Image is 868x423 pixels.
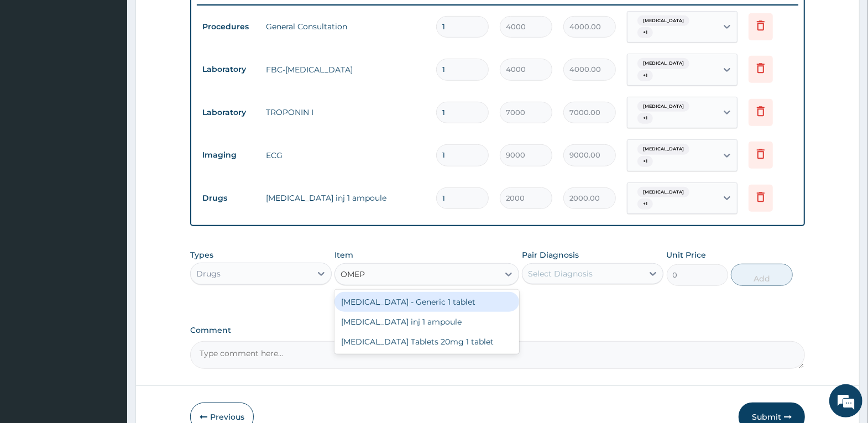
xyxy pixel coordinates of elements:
[181,6,208,32] div: Minimize live chat window
[197,102,260,123] td: Laboratory
[637,27,653,38] span: + 1
[637,15,689,27] span: [MEDICAL_DATA]
[637,156,653,167] span: + 1
[260,15,431,38] td: General Consultation
[196,268,221,279] div: Drugs
[334,332,519,352] div: [MEDICAL_DATA] Tablets 20mg 1 tablet
[528,268,593,279] div: Select Diagnosis
[190,326,805,335] label: Comment
[731,264,792,286] button: Add
[197,17,260,37] td: Procedures
[667,249,707,260] label: Unit Price
[260,144,431,166] td: ECG
[197,145,260,165] td: Imaging
[637,70,653,81] span: + 1
[334,292,519,312] div: [MEDICAL_DATA] - Generic 1 tablet
[64,139,153,251] span: We're online!
[20,55,45,83] img: d_794563401_company_1708531726252_794563401
[522,249,579,260] label: Pair Diagnosis
[197,188,260,208] td: Drugs
[197,59,260,80] td: Laboratory
[637,113,653,124] span: + 1
[334,249,353,260] label: Item
[260,187,431,209] td: [MEDICAL_DATA] inj 1 ampoule
[190,250,213,260] label: Types
[637,101,689,112] span: [MEDICAL_DATA]
[57,62,186,76] div: Chat with us now
[637,187,689,198] span: [MEDICAL_DATA]
[260,59,431,81] td: FBC-[MEDICAL_DATA]
[637,58,689,69] span: [MEDICAL_DATA]
[260,101,431,123] td: TROPONIN I
[6,302,211,341] textarea: Type your message and hit 'Enter'
[637,199,653,210] span: + 1
[637,144,689,155] span: [MEDICAL_DATA]
[334,312,519,332] div: [MEDICAL_DATA] inj 1 ampoule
